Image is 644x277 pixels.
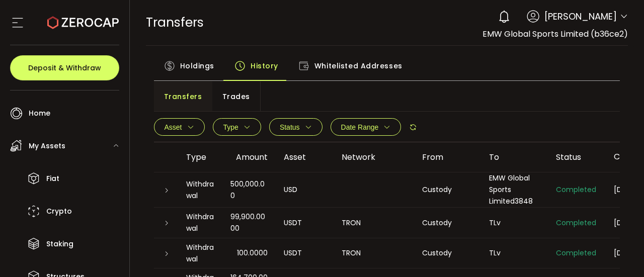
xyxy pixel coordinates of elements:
[414,217,481,229] div: Custody
[276,151,334,163] div: Asset
[544,10,617,23] span: [PERSON_NAME]
[314,56,403,76] span: Whitelisted Addresses
[556,248,596,258] span: Completed
[178,178,222,202] div: Withdrawal
[28,64,101,71] span: Deposit & Withdraw
[164,86,202,107] span: Transfers
[46,237,73,251] span: Staking
[213,118,261,136] button: Type
[230,211,268,234] span: 99,900.0000
[482,28,628,40] span: EMW Global Sports Limited (b36ce2)
[331,118,401,136] button: Date Range
[276,184,334,196] div: USD
[178,151,222,163] div: Type
[481,151,548,163] div: To
[230,178,268,202] span: 500,000.00
[223,123,238,131] span: Type
[222,151,276,163] div: Amount
[10,55,119,80] button: Deposit & Withdraw
[414,184,481,196] div: Custody
[414,247,481,259] div: Custody
[46,171,59,186] span: Fiat
[548,151,606,163] div: Status
[222,86,250,107] span: Trades
[341,123,379,131] span: Date Range
[276,247,334,259] div: USDT
[29,106,50,121] span: Home
[334,247,414,259] div: TRON
[146,14,204,31] span: Transfers
[280,123,300,131] span: Status
[334,151,414,163] div: Network
[178,242,222,265] div: Withdrawal
[29,139,65,153] span: My Assets
[481,217,548,229] div: TLv
[556,218,596,228] span: Completed
[251,56,278,76] span: History
[414,151,481,163] div: From
[154,118,205,136] button: Asset
[334,217,414,229] div: TRON
[556,184,596,195] span: Completed
[269,118,323,136] button: Status
[594,229,644,277] iframe: Chat Widget
[276,217,334,229] div: USDT
[481,247,548,259] div: TLv
[237,247,268,259] span: 100.0000
[46,204,72,219] span: Crypto
[481,172,548,207] div: EMW Global Sports Limited3848
[178,211,222,234] div: Withdrawal
[180,56,214,76] span: Holdings
[165,123,182,131] span: Asset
